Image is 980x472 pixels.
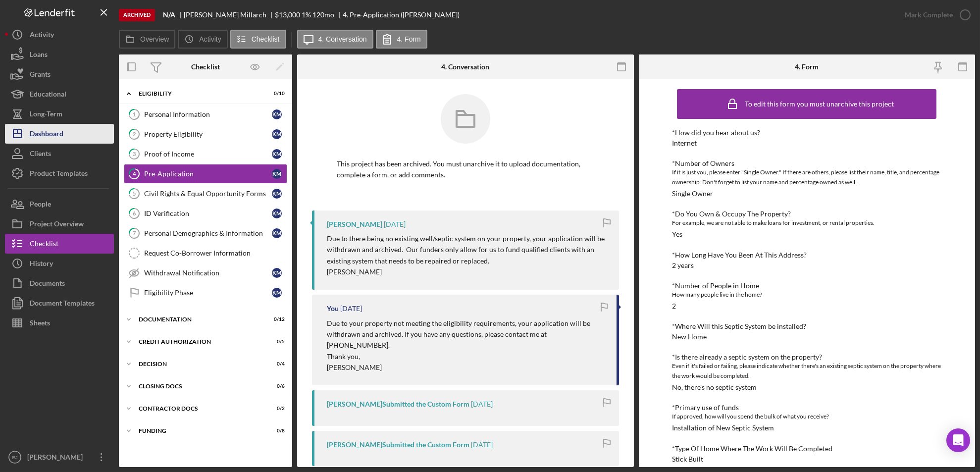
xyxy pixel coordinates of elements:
[5,104,114,124] button: Long-Term
[672,230,682,238] div: Yes
[795,63,819,71] div: 4. Form
[252,35,280,43] label: Checklist
[30,144,51,166] div: Clients
[144,229,272,237] div: Personal Demographics & Information
[272,288,282,298] div: K M
[267,91,285,97] div: 0 / 10
[139,316,260,322] div: Documentation
[133,210,136,216] tspan: 6
[5,25,114,45] a: Activity
[139,361,260,367] div: Decision
[5,254,114,273] button: History
[5,313,114,333] a: Sheets
[272,268,282,278] div: K M
[302,11,311,19] div: 1 %
[267,316,285,322] div: 0 / 12
[124,144,287,164] a: 3Proof of IncomeKM
[139,383,260,389] div: CLOSING DOCS
[376,30,427,49] button: 4. Form
[144,289,272,297] div: Eligibility Phase
[30,64,51,87] div: Grants
[30,313,50,335] div: Sheets
[5,447,114,467] button: EJ[PERSON_NAME]
[30,84,66,106] div: Educational
[5,144,114,163] a: Clients
[343,11,460,19] div: 4. Pre-Application ([PERSON_NAME])
[5,124,114,144] button: Dashboard
[672,159,941,167] div: *Number of Owners
[191,63,220,71] div: Checklist
[119,30,175,49] button: Overview
[144,210,272,217] div: ID Verification
[946,428,970,452] div: Open Intercom Messenger
[384,220,406,228] time: 2024-09-25 14:07
[327,441,469,449] div: [PERSON_NAME] Submitted the Custom Form
[905,5,953,25] div: Mark Complete
[124,283,287,303] a: Eligibility PhaseKM
[30,124,63,146] div: Dashboard
[337,158,594,181] p: This project has been archived. You must unarchive it to upload documentation, complete a form, o...
[139,339,260,345] div: CREDIT AUTHORIZATION
[672,282,941,290] div: *Number of People in Home
[297,30,373,49] button: 4. Conversation
[124,204,287,223] a: 6ID VerificationKM
[327,220,382,228] div: [PERSON_NAME]
[672,210,941,218] div: *Do You Own & Occupy The Property?
[124,184,287,204] a: 5Civil Rights & Equal Opportunity FormsKM
[471,441,493,449] time: 2024-09-23 14:42
[30,254,53,276] div: History
[144,110,272,118] div: Personal Information
[672,139,697,147] div: Internet
[272,129,282,139] div: K M
[133,230,136,236] tspan: 7
[184,11,275,19] div: [PERSON_NAME] Millarch
[327,318,607,351] p: Due to your property not meeting the eligibility requirements, your application will be withdrawn...
[230,30,286,49] button: Checklist
[272,149,282,159] div: K M
[895,5,975,25] button: Mark Complete
[144,190,272,198] div: Civil Rights & Equal Opportunity Forms
[267,406,285,412] div: 0 / 2
[144,130,272,138] div: Property Eligibility
[119,9,155,21] div: Archived
[5,64,114,84] button: Grants
[672,190,713,198] div: Single Owner
[672,361,941,381] div: Even if it's failed or failing, please indicate whether there's an existing septic system on the ...
[30,234,58,256] div: Checklist
[272,169,282,179] div: K M
[327,233,609,266] p: Due to there being no existing well/septic system on your property, your application will be with...
[327,362,607,373] p: [PERSON_NAME]
[397,35,421,43] label: 4. Form
[745,100,894,108] div: To edit this form you must unarchive this project
[5,45,114,64] a: Loans
[672,322,941,330] div: *Where Will this Septic System be installed?
[12,455,17,460] text: EJ
[199,35,221,43] label: Activity
[30,194,51,216] div: People
[327,400,469,408] div: [PERSON_NAME] Submitted the Custom Form
[139,428,260,434] div: Funding
[672,404,941,412] div: *Primary use of funds
[139,406,260,412] div: Contractor Docs
[272,109,282,119] div: K M
[5,194,114,214] a: People
[272,209,282,218] div: K M
[5,293,114,313] button: Document Templates
[5,234,114,254] button: Checklist
[124,164,287,184] a: 4Pre-ApplicationKM
[672,445,941,453] div: *Type Of Home Where The Work Will Be Completed
[5,84,114,104] button: Educational
[133,170,136,177] tspan: 4
[124,263,287,283] a: Withdrawal NotificationKM
[272,228,282,238] div: K M
[5,214,114,234] button: Project Overview
[144,249,287,257] div: Request Co-Borrower Information
[275,11,300,19] div: $13,000
[30,273,65,296] div: Documents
